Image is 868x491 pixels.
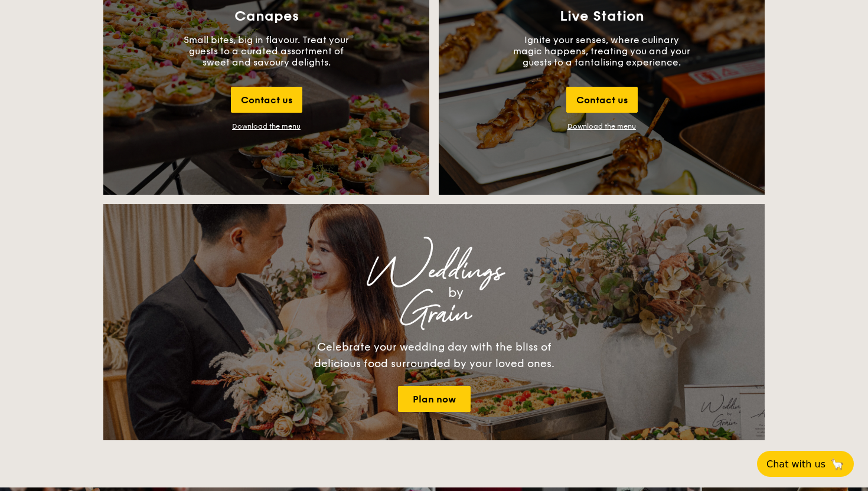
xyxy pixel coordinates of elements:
p: Ignite your senses, where culinary magic happens, treating you and your guests to a tantalising e... [513,34,690,68]
div: Weddings [207,261,661,282]
div: Grain [207,303,661,325]
div: Celebrate your wedding day with the bliss of delicious food surrounded by your loved ones. [301,339,567,372]
div: Download the menu [232,122,301,130]
button: Chat with us🦙 [757,451,854,477]
p: Small bites, big in flavour. Treat your guests to a curated assortment of sweet and savoury delig... [178,34,355,68]
h3: Canapes [234,8,299,25]
a: Plan now [398,386,471,412]
div: Contact us [566,87,638,113]
a: Download the menu [567,122,636,130]
span: 🦙 [830,457,844,471]
h3: Live Station [560,8,644,25]
div: Contact us [231,87,302,113]
span: Chat with us [766,459,825,470]
div: by [251,282,661,303]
